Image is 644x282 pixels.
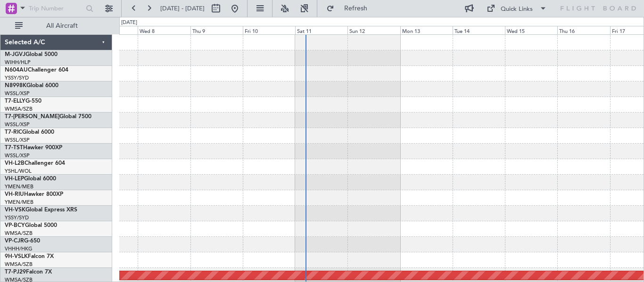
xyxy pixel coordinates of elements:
[5,176,56,182] a: VH-LEPGlobal 6000
[5,121,30,128] a: WSSL/XSP
[5,52,58,57] a: M-JGVJGlobal 5000
[5,214,29,221] a: YSSY/SYD
[5,183,33,190] a: YMEN/MEB
[5,238,24,244] span: VP-CJR
[25,23,99,29] span: All Aircraft
[295,26,347,34] div: Sat 11
[5,105,33,113] a: WMSA/SZB
[160,4,205,13] span: [DATE] - [DATE]
[5,192,24,197] span: VH-RIU
[5,199,33,206] a: YMEN/MEB
[5,176,24,182] span: VH-LEP
[5,74,29,81] a: YSSY/SYD
[5,83,58,89] a: N8998KGlobal 6000
[5,98,25,104] span: T7-ELLY
[5,245,33,252] a: VHHH/HKG
[243,26,295,34] div: Fri 10
[557,26,610,34] div: Thu 16
[336,5,376,12] span: Refresh
[5,90,30,97] a: WSSL/XSP
[5,52,25,57] span: M-JGVJ
[5,269,52,275] a: T7-PJ29Falcon 7X
[347,26,400,34] div: Sun 12
[5,192,63,197] a: VH-RIUHawker 800XP
[5,207,25,213] span: VH-VSK
[5,145,23,151] span: T7-TST
[5,129,22,135] span: T7-RIC
[190,26,243,34] div: Thu 9
[5,161,25,166] span: VH-L2B
[5,261,33,268] a: WMSA/SZB
[5,254,28,259] span: 9H-VSLK
[5,168,32,175] a: YSHL/WOL
[501,5,533,14] div: Quick Links
[5,269,26,275] span: T7-PJ29
[5,207,77,213] a: VH-VSKGlobal Express XRS
[5,238,40,244] a: VP-CJRG-650
[138,26,190,34] div: Wed 8
[5,254,54,259] a: 9H-VSLKFalcon 7X
[400,26,453,34] div: Mon 13
[5,114,91,120] a: T7-[PERSON_NAME]Global 7500
[5,161,65,166] a: VH-L2BChallenger 604
[5,145,62,151] a: T7-TSTHawker 900XP
[5,223,25,228] span: VP-BCY
[121,19,137,27] div: [DATE]
[5,67,68,73] a: N604AUChallenger 604
[5,98,41,104] a: T7-ELLYG-550
[5,83,26,89] span: N8998K
[482,1,552,16] button: Quick Links
[5,67,28,73] span: N604AU
[5,230,33,237] a: WMSA/SZB
[10,18,102,33] button: All Aircraft
[5,152,30,159] a: WSSL/XSP
[5,129,54,135] a: T7-RICGlobal 6000
[453,26,505,34] div: Tue 14
[5,114,59,120] span: T7-[PERSON_NAME]
[5,223,57,228] a: VP-BCYGlobal 5000
[505,26,557,34] div: Wed 15
[29,1,83,16] input: Trip Number
[5,137,30,144] a: WSSL/XSP
[5,59,31,66] a: WIHH/HLP
[322,1,379,16] button: Refresh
